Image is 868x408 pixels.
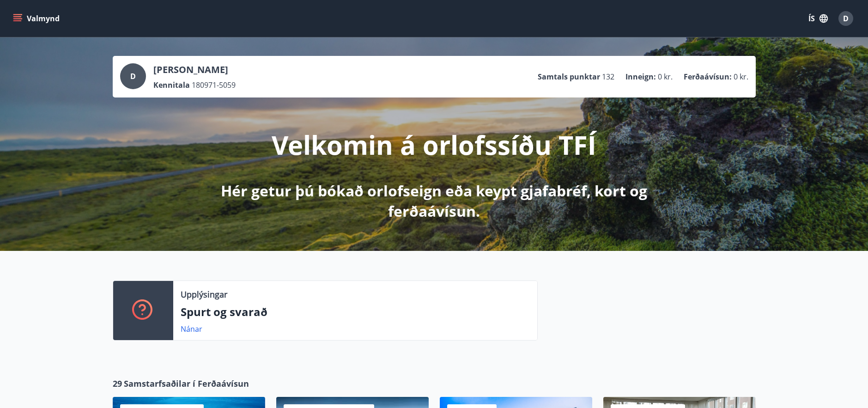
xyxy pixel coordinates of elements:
button: D [835,7,857,30]
span: 132 [602,72,614,82]
span: 180971-5059 [192,80,236,90]
p: Ferðaávísun : [684,72,732,82]
span: D [130,71,136,81]
span: 0 kr. [658,72,673,82]
p: Upplýsingar [181,288,227,300]
a: Nánar [181,324,202,334]
p: [PERSON_NAME] [153,63,236,76]
button: menu [11,10,63,27]
span: D [843,13,849,24]
span: Samstarfsaðilar í Ferðaávísun [124,378,249,390]
p: Inneign : [625,72,656,82]
p: Hér getur þú bókað orlofseign eða keypt gjafabréf, kort og ferðaávísun. [190,181,678,221]
button: ÍS [803,10,833,27]
span: 0 kr. [734,72,748,82]
p: Velkomin á orlofssíðu TFÍ [272,127,596,162]
p: Spurt og svarað [181,304,530,320]
p: Samtals punktar [538,72,600,82]
p: Kennitala [153,80,190,90]
span: 29 [113,378,122,390]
